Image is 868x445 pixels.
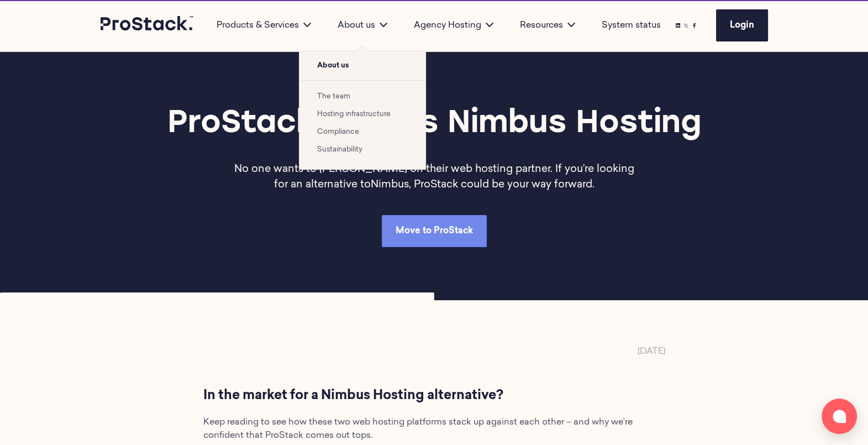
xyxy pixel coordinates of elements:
[822,399,857,434] button: Open chat window
[370,180,408,190] a: Nimbus
[324,19,401,32] div: About us
[382,215,487,247] a: Move to ProStack
[317,93,350,100] a: The team
[167,104,701,144] h1: ProStack Cito vs Nimbus Hosting
[602,19,661,32] a: System status
[234,162,634,193] p: No one wants to [PERSON_NAME] on their web hosting partner. If you’re looking for an alternative ...
[203,19,324,32] div: Products & Services
[396,227,473,235] span: Move to ProStack
[101,16,194,35] a: Prostack logo
[507,19,588,32] div: Resources
[203,416,665,442] p: Keep reading to see how these two web hosting platforms stack up against each other – and why we’...
[638,345,665,358] p: [DATE]
[299,51,425,80] span: About us
[730,21,754,30] span: Login
[317,146,362,153] a: Sustainability
[401,19,507,32] div: Agency Hosting
[317,128,359,135] a: Compliance
[716,9,768,41] a: Login
[317,111,391,118] a: Hosting infrastructure
[203,389,665,402] h2: In the market for a Nimbus Hosting alternative?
